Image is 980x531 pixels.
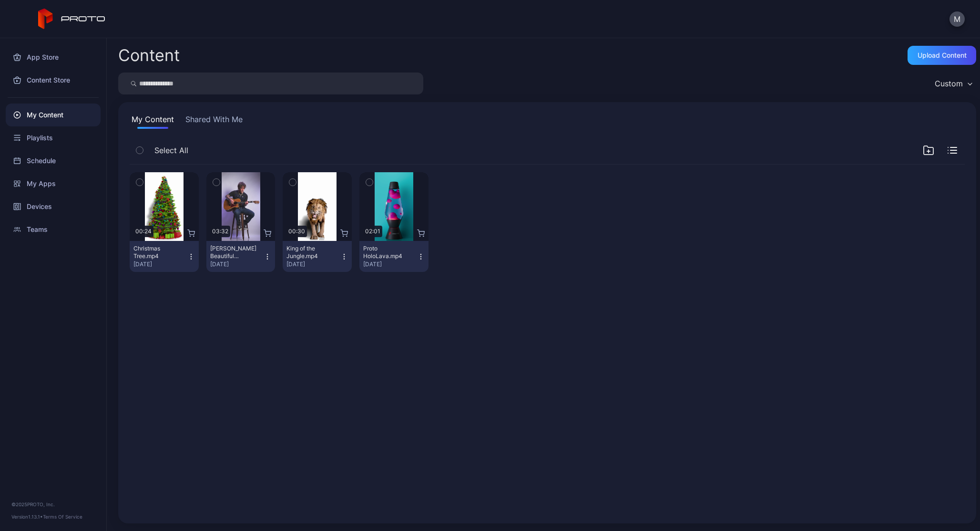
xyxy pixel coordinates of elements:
[154,145,188,156] span: Select All
[6,218,101,241] a: Teams
[286,245,339,260] div: King of the Jungle.mp4
[133,260,187,268] div: [DATE]
[930,73,976,94] button: Custom
[6,69,101,92] a: Content Store
[210,260,264,268] div: [DATE]
[6,149,101,172] a: Schedule
[206,241,276,272] button: [PERSON_NAME] Beautiful Disaster.mp4[DATE]
[6,172,101,195] a: My Apps
[918,52,967,59] div: Upload Content
[908,46,976,65] button: Upload Content
[283,241,352,272] button: King of the Jungle.mp4[DATE]
[949,11,965,27] button: M
[130,114,176,129] button: My Content
[359,241,429,272] button: Proto HoloLava.mp4[DATE]
[6,195,101,218] a: Devices
[118,47,180,63] div: Content
[6,104,101,126] a: My Content
[11,500,95,508] div: © 2025 PROTO, Inc.
[286,260,340,268] div: [DATE]
[43,514,82,520] a: Terms Of Service
[210,245,263,260] div: Billy Morrison's Beautiful Disaster.mp4
[363,260,417,268] div: [DATE]
[130,241,199,272] button: Christmas Tree.mp4[DATE]
[11,514,43,520] span: Version 1.13.1 •
[6,126,101,149] a: Playlists
[935,79,963,88] div: Custom
[363,245,416,260] div: Proto HoloLava.mp4
[133,245,186,260] div: Christmas Tree.mp4
[184,114,245,129] button: Shared With Me
[6,46,101,69] a: App Store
